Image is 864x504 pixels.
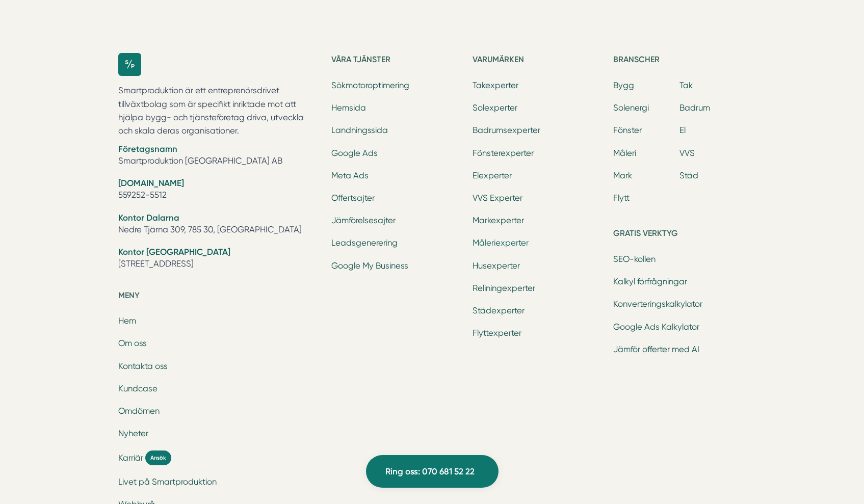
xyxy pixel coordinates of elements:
a: Takexperter [473,81,518,90]
h5: Meny [118,289,320,305]
a: Leadsgenerering [331,238,398,248]
a: Måleriexperter [473,238,529,248]
a: Google Ads Kalkylator [613,322,699,332]
a: Meta Ads [331,171,369,180]
a: Konverteringskalkylator [613,299,702,309]
a: Badrum [679,103,710,113]
h5: Varumärken [473,53,605,69]
a: Fönster [613,125,642,135]
strong: Kontor Dalarna [118,213,179,223]
a: Jämför offerter med AI [613,344,699,354]
a: Om oss [118,338,147,348]
a: VVS Experter [473,193,522,203]
p: Smartproduktion är ett entreprenörsdrivet tillväxtbolag som är specifikt inriktade mot att hjälpa... [118,84,320,138]
a: VVS [679,148,695,158]
a: Reliningexperter [473,283,535,293]
a: Kalkyl förfrågningar [613,277,687,286]
span: Ring oss: 070 681 52 22 [385,465,475,479]
a: Badrumsexperter [473,125,540,135]
a: Offertsajter [331,193,375,203]
a: Jämförelsesajter [331,216,396,225]
a: Husexperter [473,261,520,271]
a: Solenergi [613,103,649,113]
a: Kontakta oss [118,361,168,371]
h5: Gratis verktyg [613,227,746,243]
a: Sökmotoroptimering [331,81,409,90]
a: Måleri [613,148,636,158]
span: Ansök [145,450,171,465]
a: Google My Business [331,261,408,271]
li: [STREET_ADDRESS] [118,246,320,272]
h5: Branscher [613,53,746,69]
a: Omdömen [118,406,160,416]
a: Mark [613,171,632,180]
a: Fönsterexperter [473,148,534,158]
strong: Företagsnamn [118,144,177,154]
a: SEO-kollen [613,254,656,264]
span: Karriär [118,452,143,464]
a: Nyheter [118,429,148,438]
a: Landningssida [331,125,388,135]
a: El [679,125,686,135]
a: Markexperter [473,216,524,225]
h5: Våra tjänster [331,53,464,69]
a: Tak [679,81,693,90]
a: Elexperter [473,171,512,180]
strong: Kontor [GEOGRAPHIC_DATA] [118,247,230,257]
strong: [DOMAIN_NAME] [118,178,184,188]
li: Smartproduktion [GEOGRAPHIC_DATA] AB [118,143,320,169]
a: Livet på Smartproduktion [118,477,217,487]
a: Kundcase [118,384,158,393]
a: Bygg [613,81,634,90]
a: Hem [118,316,136,326]
li: 559252-5512 [118,177,320,203]
a: Flyttexperter [473,328,521,338]
a: Flytt [613,193,630,203]
a: Ring oss: 070 681 52 22 [366,455,499,488]
a: Städexperter [473,306,525,315]
li: Nedre Tjärna 309, 785 30, [GEOGRAPHIC_DATA] [118,212,320,238]
a: Karriär Ansök [118,450,320,465]
a: Hemsida [331,103,366,113]
a: Google Ads [331,148,378,158]
a: Städ [679,171,698,180]
a: Solexperter [473,103,517,113]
